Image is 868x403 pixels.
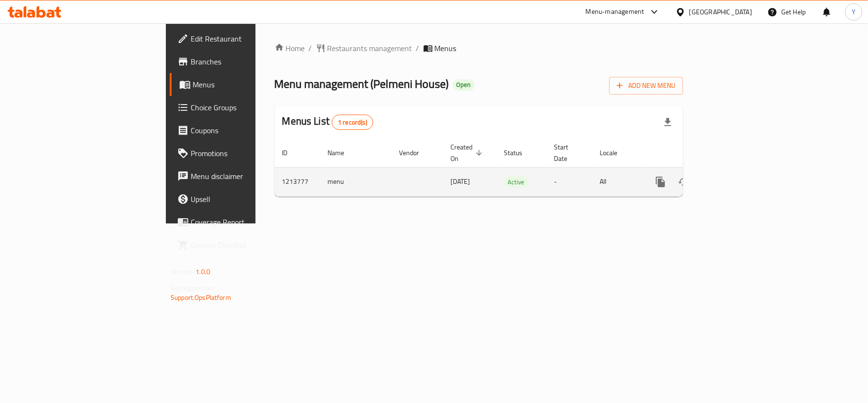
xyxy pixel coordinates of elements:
[592,167,642,196] td: All
[282,147,300,159] span: ID
[193,79,303,90] span: Menus
[191,216,303,228] span: Coverage Report
[275,138,748,197] table: enhanced table
[453,79,475,91] div: Open
[171,291,231,304] a: Support.OpsPlatform
[399,147,432,159] span: Vendor
[171,282,214,294] span: Get support on:
[332,115,373,130] div: Total records count
[435,42,457,54] span: Menus
[195,265,210,278] span: 1.0.0
[672,170,695,193] button: Change Status
[170,188,311,211] a: Upsell
[191,102,303,113] span: Choice Groups
[316,42,412,54] a: Restaurants management
[328,147,357,159] span: Name
[171,265,194,278] span: Version:
[170,50,311,73] a: Branches
[170,119,311,142] a: Coupons
[332,118,373,127] span: 1 record(s)
[170,233,311,256] a: Grocery Checklist
[191,170,303,182] span: Menu disclaimer
[170,211,311,233] a: Coverage Report
[852,7,856,17] span: Y
[275,73,449,95] span: Menu management ( Pelmeni House )
[600,147,630,159] span: Locale
[170,142,311,165] a: Promotions
[191,148,303,159] span: Promotions
[170,165,311,188] a: Menu disclaimer
[170,27,311,50] a: Edit Restaurant
[170,73,311,96] a: Menus
[191,239,303,251] span: Grocery Checklist
[191,56,303,67] span: Branches
[656,111,679,134] div: Export file
[451,141,485,164] span: Created On
[170,96,311,119] a: Choice Groups
[451,175,470,188] span: [DATE]
[191,33,303,44] span: Edit Restaurant
[689,7,752,17] div: [GEOGRAPHIC_DATA]
[191,193,303,205] span: Upsell
[275,42,683,54] nav: breadcrumb
[649,170,672,193] button: more
[554,141,581,164] span: Start Date
[191,125,303,136] span: Coupons
[547,167,592,196] td: -
[609,77,683,95] button: Add New Menu
[642,138,748,168] th: Actions
[453,81,475,89] span: Open
[504,147,535,159] span: Status
[416,42,419,54] li: /
[617,80,675,92] span: Add New Menu
[327,42,412,54] span: Restaurants management
[504,177,529,188] span: Active
[282,114,373,130] h2: Menus List
[504,176,529,188] div: Active
[586,6,644,18] div: Menu-management
[320,167,392,196] td: menu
